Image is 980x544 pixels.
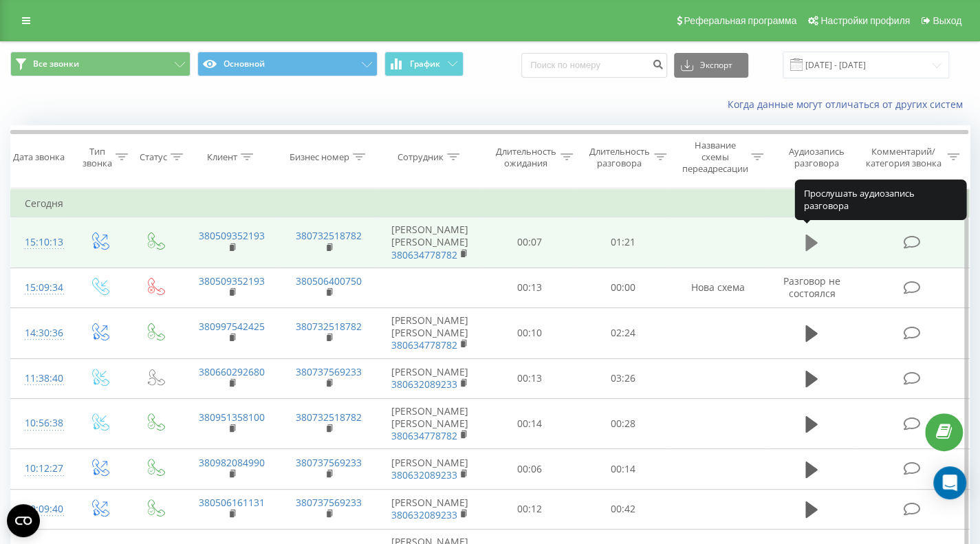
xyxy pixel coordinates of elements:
[684,15,796,26] span: Реферальная программа
[410,59,440,69] span: График
[290,151,349,163] div: Бизнес номер
[482,268,576,307] td: 00:13
[296,229,362,242] a: 380732518782
[199,229,265,242] a: 380509352193
[576,398,669,449] td: 00:28
[820,15,910,26] span: Настройки профиля
[296,320,362,333] a: 380732518782
[10,52,190,76] button: Все звонки
[378,358,482,398] td: [PERSON_NAME]
[482,489,576,529] td: 00:12
[13,151,65,163] div: Дата звонка
[669,268,767,307] td: Нова схема
[391,468,457,481] a: 380632089233
[199,411,265,424] a: 380951358100
[391,508,457,521] a: 380632089233
[7,504,40,537] button: Open CMP widget
[296,411,362,424] a: 380732518782
[25,496,57,523] div: 10:09:40
[576,268,669,307] td: 00:00
[482,308,576,359] td: 00:10
[25,365,57,392] div: 11:38:40
[199,274,265,287] a: 380509352193
[11,190,970,217] td: Сегодня
[521,53,667,78] input: Поиск по номеру
[482,449,576,489] td: 00:06
[296,456,362,469] a: 380737569233
[296,496,362,509] a: 380737569233
[199,496,265,509] a: 380506161131
[25,274,57,301] div: 15:09:34
[398,151,444,163] div: Сотрудник
[728,98,970,111] a: Когда данные могут отличаться от других систем
[199,320,265,333] a: 380997542425
[482,217,576,268] td: 00:07
[378,449,482,489] td: [PERSON_NAME]
[933,466,966,499] div: Open Intercom Messenger
[576,358,669,398] td: 03:26
[25,229,57,256] div: 15:10:13
[391,429,457,442] a: 380634778782
[391,248,457,261] a: 380634778782
[863,146,944,169] div: Комментарий/категория звонка
[576,489,669,529] td: 00:42
[378,217,482,268] td: [PERSON_NAME] [PERSON_NAME]
[794,179,966,220] div: Прослушать аудиозапись разговора
[197,52,378,76] button: Основной
[207,151,237,163] div: Клиент
[25,320,57,347] div: 14:30:36
[674,53,748,78] button: Экспорт
[25,455,57,482] div: 10:12:27
[199,365,265,378] a: 380660292680
[482,398,576,449] td: 00:14
[83,146,112,169] div: Тип звонка
[779,146,853,169] div: Аудиозапись разговора
[783,274,840,300] span: Разговор не состоялся
[378,308,482,359] td: [PERSON_NAME] [PERSON_NAME]
[576,217,669,268] td: 01:21
[25,410,57,437] div: 10:56:38
[576,449,669,489] td: 00:14
[682,140,748,175] div: Название схемы переадресации
[296,365,362,378] a: 380737569233
[589,146,651,169] div: Длительность разговора
[378,489,482,529] td: [PERSON_NAME]
[482,358,576,398] td: 00:13
[296,274,362,287] a: 380506400750
[933,15,961,26] span: Выход
[384,52,464,76] button: График
[494,146,556,169] div: Длительность ожидания
[33,58,79,69] span: Все звонки
[576,308,669,359] td: 02:24
[199,456,265,469] a: 380982084990
[378,398,482,449] td: [PERSON_NAME] [PERSON_NAME]
[140,151,167,163] div: Статус
[391,338,457,351] a: 380634778782
[391,378,457,391] a: 380632089233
